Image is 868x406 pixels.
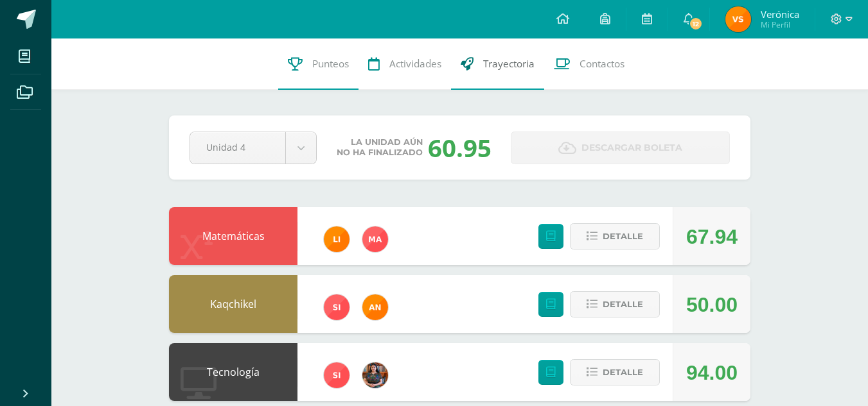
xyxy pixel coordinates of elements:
[686,276,738,334] div: 50.00
[570,359,660,385] button: Detalle
[169,275,297,333] div: Kaqchikel
[324,362,350,388] img: 1e3c7f018e896ee8adc7065031dce62a.png
[324,294,350,320] img: 1e3c7f018e896ee8adc7065031dce62a.png
[761,8,799,21] span: Verónica
[570,223,660,250] button: Detalle
[359,38,451,90] a: Actividades
[570,291,660,317] button: Detalle
[362,294,388,320] img: fc6731ddebfef4a76f049f6e852e62c4.png
[206,132,269,162] span: Unidad 4
[169,207,297,265] div: Matemáticas
[603,360,643,384] span: Detalle
[689,17,703,31] span: 12
[451,38,544,90] a: Trayectoria
[190,132,316,164] a: Unidad 4
[324,226,350,252] img: d78b0415a9069934bf99e685b082ed4f.png
[686,208,738,266] div: 67.94
[544,38,634,90] a: Contactos
[686,344,738,402] div: 94.00
[312,57,349,71] span: Punteos
[483,57,535,71] span: Trayectoria
[603,224,643,248] span: Detalle
[725,6,751,32] img: 2cf94fa57ebd1aa74ea324be0f8bd2ee.png
[761,19,799,30] span: Mi Perfil
[603,292,643,316] span: Detalle
[362,226,388,252] img: 777e29c093aa31b4e16d68b2ed8a8a42.png
[428,131,492,164] div: 60.95
[362,362,388,388] img: 60a759e8b02ec95d430434cf0c0a55c7.png
[581,132,682,164] span: Descargar boleta
[278,38,359,90] a: Punteos
[169,343,297,401] div: Tecnología
[389,57,441,71] span: Actividades
[580,57,624,71] span: Contactos
[337,137,423,158] span: La unidad aún no ha finalizado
